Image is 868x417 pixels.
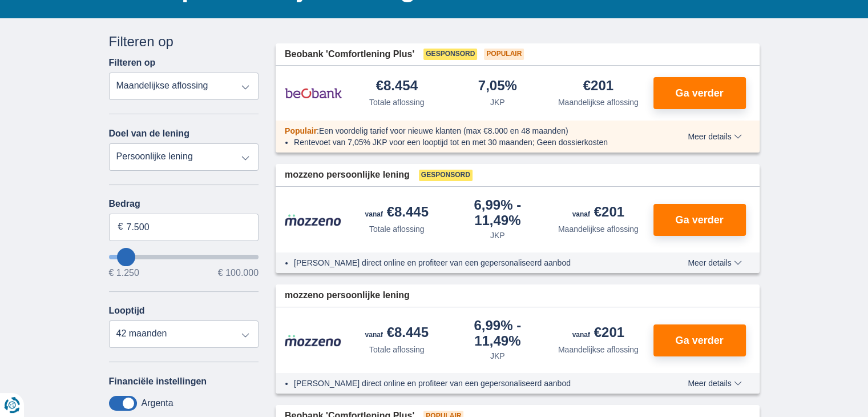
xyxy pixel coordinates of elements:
[285,169,410,182] span: mozzeno persoonlijke lening
[294,137,646,148] li: Rentevoet van 7,05% JKP voor een looptijd tot en met 30 maanden; Geen dossierkosten
[572,205,624,221] div: €201
[490,350,505,362] div: JKP
[484,49,524,60] span: Populair
[365,326,429,342] div: €8.445
[653,204,746,236] button: Ga verder
[419,170,473,181] span: Gesponsord
[423,49,477,60] span: Gesponsord
[452,198,544,227] div: 6,99%
[294,257,646,268] li: [PERSON_NAME] direct online en profiteer van een gepersonaliseerd aanbod
[142,398,173,408] label: Argenta
[688,133,741,141] span: Meer details
[285,289,410,302] span: mozzeno persoonlijke lening
[369,344,425,355] div: Totale aflossing
[675,215,723,225] span: Ga verder
[365,205,429,221] div: €8.445
[558,223,639,235] div: Maandelijkse aflossing
[294,378,646,389] li: [PERSON_NAME] direct online en profiteer van een gepersonaliseerd aanbod
[679,379,750,388] button: Meer details
[679,132,750,141] button: Meer details
[285,79,342,107] img: product.pl.alt Beobank
[109,376,207,387] label: Financiële instellingen
[653,324,746,356] button: Ga verder
[478,79,517,94] div: 7,05%
[688,379,741,387] span: Meer details
[679,258,750,267] button: Meer details
[109,32,259,51] div: Filteren op
[688,259,741,267] span: Meer details
[109,58,156,68] label: Filteren op
[490,97,505,108] div: JKP
[369,97,425,108] div: Totale aflossing
[285,334,342,347] img: product.pl.alt Mozzeno
[109,255,259,259] input: wantToBorrow
[109,268,139,278] span: € 1.250
[452,319,544,348] div: 6,99%
[285,214,342,226] img: product.pl.alt Mozzeno
[109,306,145,316] label: Looptijd
[376,79,418,94] div: €8.454
[109,199,259,209] label: Bedrag
[490,230,505,241] div: JKP
[109,129,189,139] label: Doel van de lening
[276,125,655,137] div: :
[583,79,613,94] div: €201
[558,344,639,355] div: Maandelijkse aflossing
[319,126,568,135] span: Een voordelig tarief voor nieuwe klanten (max €8.000 en 48 maanden)
[653,77,746,109] button: Ga verder
[572,326,624,342] div: €201
[285,126,317,135] span: Populair
[285,48,414,61] span: Beobank 'Comfortlening Plus'
[558,97,639,108] div: Maandelijkse aflossing
[369,223,425,235] div: Totale aflossing
[118,220,123,234] span: €
[675,335,723,346] span: Ga verder
[675,88,723,98] span: Ga verder
[218,268,259,278] span: € 100.000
